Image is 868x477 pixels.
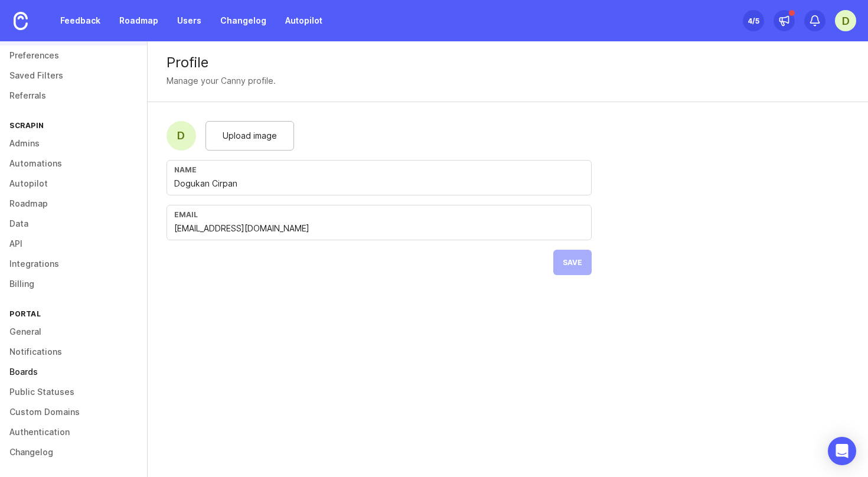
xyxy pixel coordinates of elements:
a: Roadmap [112,10,165,31]
div: Email [174,210,584,219]
button: D [835,10,856,31]
div: 4 /5 [748,12,759,29]
a: Users [170,10,208,31]
div: Manage your Canny profile. [167,74,276,87]
button: 4/5 [743,10,764,31]
a: Feedback [53,10,107,31]
a: Changelog [213,10,273,31]
span: Upload image [223,129,277,142]
div: Profile [167,55,849,70]
img: Canny Home [14,12,28,30]
div: Open Intercom Messenger [828,437,856,465]
div: Name [174,165,584,174]
a: Autopilot [278,10,329,31]
div: D [167,121,196,151]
